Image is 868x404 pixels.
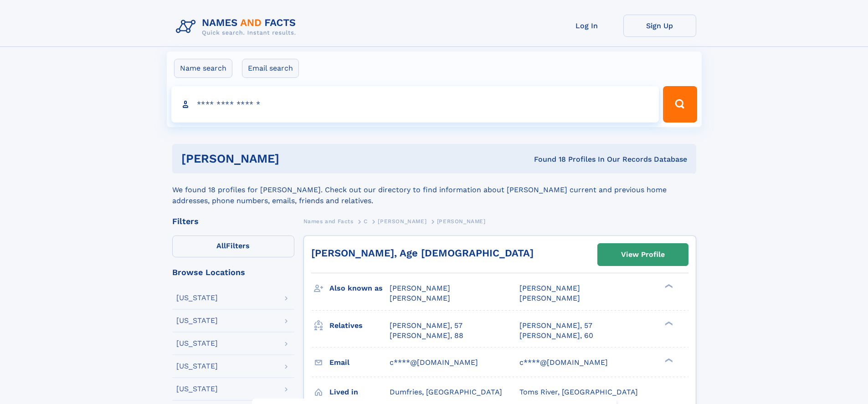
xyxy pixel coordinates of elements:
div: [US_STATE] [176,385,218,393]
div: We found 18 profiles for [PERSON_NAME]. Check out our directory to find information about [PERSON... [172,174,696,206]
div: Filters [172,217,294,225]
div: View Profile [621,244,665,265]
span: Toms River, [GEOGRAPHIC_DATA] [519,388,638,396]
label: Email search [242,59,299,78]
h3: Lived in [329,384,390,400]
a: Names and Facts [303,215,354,227]
span: [PERSON_NAME] [437,218,486,225]
img: Logo Names and Facts [172,15,303,39]
a: [PERSON_NAME], Age [DEMOGRAPHIC_DATA] [311,247,534,259]
span: [PERSON_NAME] [390,294,450,302]
label: Name search [174,59,232,78]
a: [PERSON_NAME], 57 [519,321,592,331]
a: Sign Up [623,15,696,37]
button: Search Button [663,86,697,123]
a: [PERSON_NAME] [378,215,426,227]
div: Browse Locations [172,268,294,276]
a: Log In [550,15,623,37]
div: [US_STATE] [176,340,218,347]
span: [PERSON_NAME] [519,294,580,302]
div: ❯ [663,357,673,363]
span: [PERSON_NAME] [378,218,426,225]
span: All [216,241,226,250]
span: Dumfries, [GEOGRAPHIC_DATA] [390,388,502,396]
div: [US_STATE] [176,317,218,324]
div: Found 18 Profiles In Our Records Database [406,154,687,164]
div: ❯ [663,320,673,326]
span: C [364,218,368,225]
label: Filters [172,235,294,257]
a: C [364,215,368,227]
h3: Also known as [329,281,390,296]
h3: Email [329,355,390,370]
a: [PERSON_NAME], 60 [519,331,593,341]
span: [PERSON_NAME] [390,284,450,292]
h1: [PERSON_NAME] [181,153,407,164]
a: [PERSON_NAME], 88 [390,331,463,341]
span: [PERSON_NAME] [519,284,580,292]
input: search input [171,86,659,123]
div: [US_STATE] [176,363,218,370]
h3: Relatives [329,318,390,333]
a: [PERSON_NAME], 57 [390,321,462,331]
div: [US_STATE] [176,294,218,302]
a: View Profile [598,244,688,266]
div: ❯ [663,283,673,289]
